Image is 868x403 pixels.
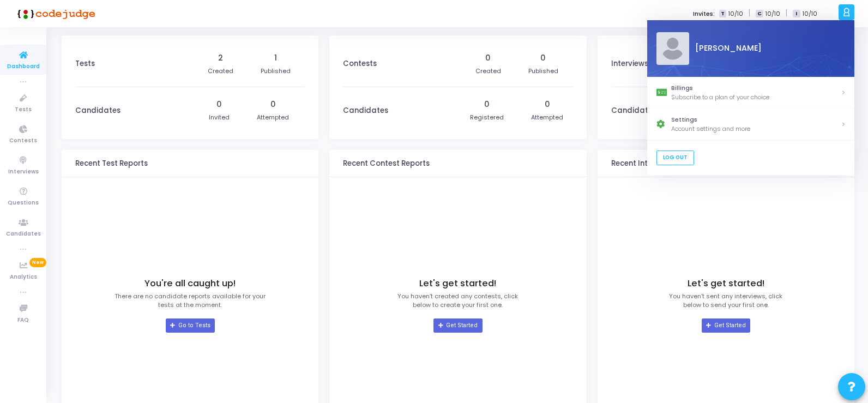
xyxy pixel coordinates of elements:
[475,67,501,76] div: Created
[209,113,230,122] div: Invited
[166,318,215,333] a: Go to Tests
[14,3,95,25] img: logo
[270,99,276,110] div: 0
[671,83,841,93] div: Billings
[485,52,491,64] div: 0
[611,59,648,68] h3: Interviews
[693,9,715,19] label: Invites:
[343,106,388,115] h3: Candidates
[656,151,694,165] a: Log Out
[29,258,46,267] span: New
[545,99,550,110] div: 0
[75,159,148,168] h3: Recent Test Reports
[419,278,496,289] h4: Let's get started!
[274,52,277,64] div: 1
[10,273,37,282] span: Analytics
[611,159,701,168] h3: Recent Interview Reports
[749,8,750,19] span: |
[540,52,546,64] div: 0
[216,99,222,110] div: 0
[343,159,430,168] h3: Recent Contest Reports
[671,116,841,125] div: Settings
[793,10,800,18] span: I
[728,9,743,19] span: 10/10
[8,167,39,177] span: Interviews
[8,199,39,208] span: Questions
[656,32,689,65] img: Profile Picture
[114,292,266,310] p: There are no candidate reports available for your tests at the moment.
[611,106,656,115] h3: Candidates
[9,136,37,146] span: Contests
[257,113,289,122] div: Attempted
[208,67,233,76] div: Created
[7,62,40,71] span: Dashboard
[786,8,787,19] span: |
[218,52,223,64] div: 2
[671,124,841,134] div: Account settings and more
[689,43,845,55] div: [PERSON_NAME]
[647,77,854,109] a: BillingsSubscribe to a plan of your choice
[75,59,95,68] h3: Tests
[702,318,750,333] a: Get Started
[433,318,482,333] a: Get Started
[803,9,817,19] span: 10/10
[719,10,726,18] span: T
[756,10,763,18] span: C
[647,109,854,140] a: SettingsAccount settings and more
[688,278,764,289] h4: Let's get started!
[669,292,782,310] p: You haven’t sent any interviews, click below to send your first one.
[144,278,236,289] h4: You're all caught up!
[261,67,291,76] div: Published
[470,113,504,122] div: Registered
[484,99,490,110] div: 0
[531,113,563,122] div: Attempted
[6,230,41,239] span: Candidates
[17,316,29,325] span: FAQ
[671,93,841,102] div: Subscribe to a plan of your choice
[397,292,518,310] p: You haven’t created any contests, click below to create your first one.
[15,105,32,115] span: Tests
[765,9,780,19] span: 10/10
[343,59,377,68] h3: Contests
[528,67,558,76] div: Published
[75,106,120,115] h3: Candidates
